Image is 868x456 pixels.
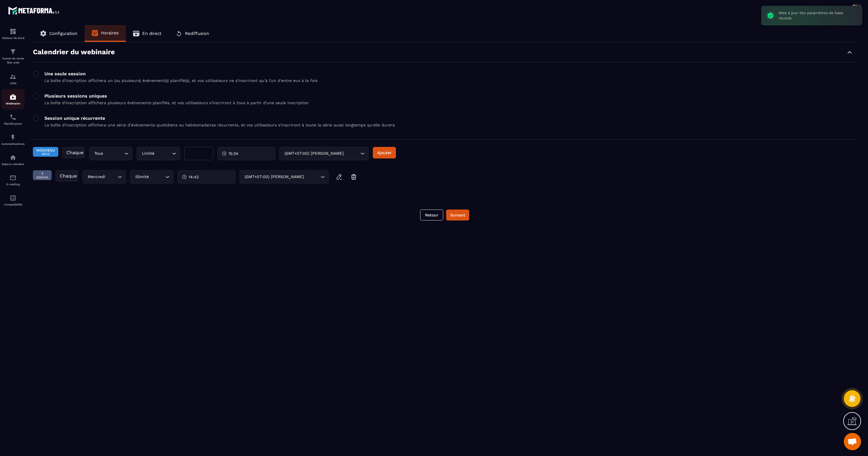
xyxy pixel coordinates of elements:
div: Search for option [137,147,180,160]
div: Search for option [83,170,126,184]
p: Tableau de bord [1,36,25,40]
span: Tous [93,150,104,157]
img: scheduler [10,114,16,121]
p: Webinaire [1,102,25,105]
button: Suivant [446,210,469,220]
span: Limité [141,150,156,157]
span: Rediffusion [185,31,209,36]
span: Session [36,176,48,179]
p: Calendrier du webinaire [33,48,115,56]
p: La boîte d'inscription affichera plusieurs événements planifiés, et vos utilisateurs s'inscriront... [44,100,309,105]
p: Une seule session [44,71,317,76]
img: automations [10,94,16,100]
a: schedulerschedulerPlanificateur [1,109,25,130]
img: accountant [10,195,16,201]
a: formationformationTunnel de vente Site web [1,44,25,69]
a: formationformationCRM [1,69,25,89]
a: emailemailE-mailing [1,170,25,190]
p: E-mailing [1,183,25,186]
img: logo [8,5,60,16]
div: Search for option [130,170,173,184]
img: formation [10,73,16,80]
input: Search for option [104,150,123,157]
input: Search for option [156,150,171,157]
input: Search for option [150,174,164,180]
img: automations [10,154,16,161]
span: En direct [142,31,161,36]
a: Mở cuộc trò chuyện [844,433,861,450]
a: automationsautomationsAutomatisations [1,130,25,150]
p: La boîte d'inscription affichera un (ou plusieurs) événement(s) planifié(s), et vos utilisateurs ... [44,78,317,83]
div: Chaque [62,147,85,158]
span: Mercredi [86,174,106,180]
p: CRM [1,82,25,85]
button: Retour [420,210,443,220]
p: La boîte d'inscription affichera une série d'événements quotidiens ou hebdomadaires récurrents, e... [44,123,395,127]
img: automations [10,134,16,141]
a: formationformationTableau de bord [1,24,25,44]
img: formation [10,28,16,35]
button: Horaires [85,25,126,41]
a: automationsautomationsWebinaire [1,89,25,109]
p: Automatisations [1,142,25,145]
input: Search for option [106,174,116,180]
span: Série [36,152,55,156]
p: Planificateur [1,122,25,125]
button: En direct [126,25,169,42]
img: email [10,174,16,181]
img: formation [10,48,16,55]
span: Nouveau [36,148,55,152]
button: Configuration [33,25,85,42]
div: Search for option [89,147,132,160]
p: Session unique récurrente [44,115,395,121]
button: Ajouter [373,147,396,158]
a: automationsautomationsEspace membre [1,150,25,170]
p: Espace membre [1,162,25,166]
span: Illimité [134,174,150,180]
span: 1 [36,171,48,176]
span: Configuration [49,31,77,36]
p: Plusieurs sessions uniques [44,93,309,99]
a: accountantaccountantComptabilité [1,190,25,210]
p: Comptabilité [1,203,25,206]
div: Chaque [56,170,78,182]
span: Horaires [101,30,119,35]
span: 15:34 [229,151,238,156]
p: Tunnel de vente Site web [1,57,25,65]
button: Rediffusion [169,25,216,42]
